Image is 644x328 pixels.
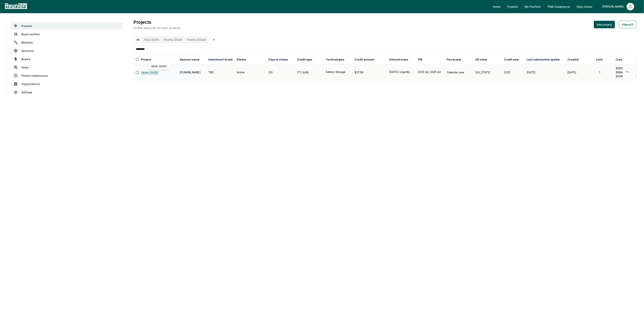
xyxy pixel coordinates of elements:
[389,56,409,63] button: Internal notes
[490,3,503,10] a: Home
[325,56,345,63] button: Technologies
[616,66,640,78] div: [PERSON_NAME][EMAIL_ADDRESS][DOMAIN_NAME]
[418,70,442,74] button: 2025 Q2, 2025 Q4
[503,56,520,63] button: Credit year
[11,55,123,63] a: Buyers
[417,56,423,63] button: PIS
[11,47,123,54] a: Sponsors
[151,64,167,68] p: Ukiah (2025)
[596,56,604,63] button: Lists
[142,37,162,43] button: Visa (2025)
[141,71,177,75] a: Ukiah (2025)
[527,70,563,74] div: [DATE]
[134,37,142,43] button: All
[179,56,200,63] button: Sponsor name
[180,70,204,74] div: [DOMAIN_NAME]
[268,56,289,63] button: Days in status
[297,70,322,74] div: ITC (§48)
[11,22,123,30] a: Projects
[619,21,636,28] button: Filters(1)
[599,3,637,10] button: [PERSON_NAME]
[615,56,632,63] button: Created by
[446,56,462,63] button: Fiscal year
[297,56,313,63] button: Credit type
[475,70,500,74] div: [US_STATE]
[574,3,595,10] a: Help Center
[11,88,123,96] a: Settings
[140,56,152,63] button: Project
[141,70,177,75] button: Ukiah (2025)
[594,21,615,28] button: Add project
[236,56,247,63] button: Status
[504,3,521,10] a: Projects
[11,72,123,79] a: Project submissions
[133,19,180,26] h3: Projects
[355,70,385,74] div: $37.2M
[568,70,592,74] div: [DATE]
[522,3,544,10] a: My Portfolio
[11,39,123,46] a: Matches
[596,70,603,74] button: 1
[475,56,488,63] button: US state
[11,30,123,38] a: Buyer profiles
[269,70,293,74] div: 313
[185,37,208,43] button: Priority (2024)
[208,70,232,74] div: TBD
[162,37,185,43] button: Priority (2025)
[326,70,350,74] button: Battery Storage
[447,70,471,74] div: Calendar year
[354,56,375,63] button: Credit amount
[237,70,264,74] div: Active
[602,3,625,10] div: [PERSON_NAME]
[490,3,640,10] nav: Main
[504,70,522,74] div: 2025
[11,64,123,71] a: Users
[11,80,123,88] a: Organizations
[208,56,234,63] button: Investment Grade
[389,70,414,74] button: [DATE]: Urgently needs to sell the first 2 projects ($10 mm) in the next 60 days
[567,56,579,63] button: Created
[526,56,561,63] button: Last substantive update
[545,3,573,10] a: PWA Compliance
[133,26,180,30] p: 1 credit amounts across 1 projects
